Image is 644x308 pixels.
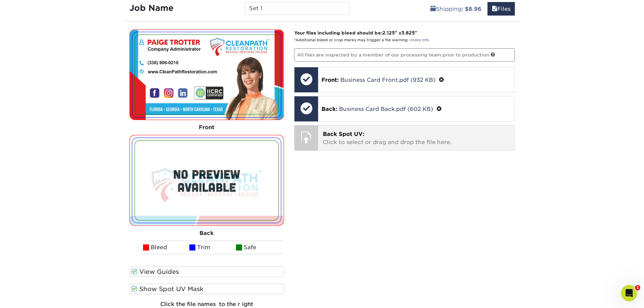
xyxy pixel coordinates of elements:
[621,285,637,301] iframe: Intercom live chat
[411,38,429,42] a: more info
[340,77,435,83] a: Business Card Front.pdf (932 KB)
[323,130,510,146] p: Click to select or drag and drop the file here.
[236,241,283,254] li: Safe
[321,106,337,112] span: Back:
[339,106,433,112] a: Business Card Back.pdf (602 KB)
[245,2,350,15] input: Enter a job name
[323,131,364,137] span: Back Spot UV:
[430,6,436,12] span: shipping
[461,6,481,12] b: : $8.96
[321,77,339,83] span: Front:
[129,3,173,13] strong: Job Name
[635,285,640,290] span: 1
[492,6,497,12] span: files
[189,241,236,254] li: Trim
[129,266,284,277] label: View Guides
[426,2,486,16] a: Shipping: $8.96
[294,30,417,35] strong: Your files including bleed should be: " x "
[129,120,284,135] div: Front
[129,284,284,294] label: Show Spot UV Mask
[294,48,515,61] p: All files are inspected by a member of our processing team prior to production.
[382,30,395,35] span: 2.125
[2,287,57,306] iframe: Google Customer Reviews
[129,226,284,241] div: Back
[143,241,190,254] li: Bleed
[487,2,515,16] a: Files
[294,38,429,42] small: *Additional bleed or crop marks may trigger a file warning –
[401,30,415,35] span: 3.625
